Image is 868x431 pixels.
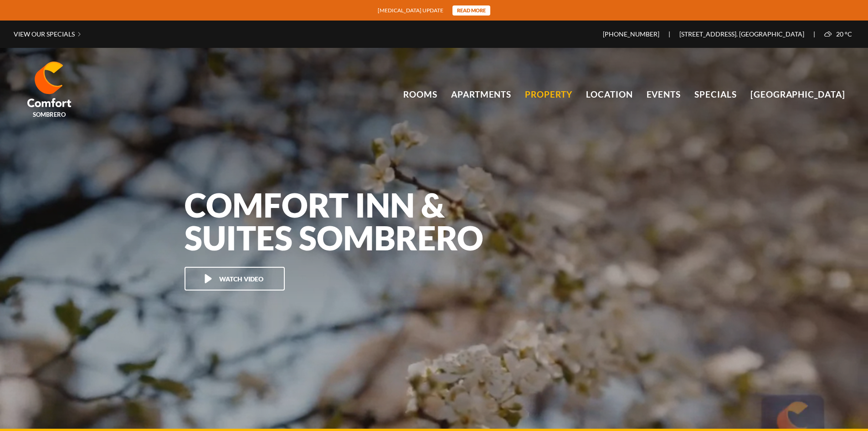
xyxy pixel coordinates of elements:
a: Property [525,88,572,101]
div: | [813,21,854,48]
h1: Comfort Inn & Suites Sombrero [185,188,503,254]
a: [GEOGRAPHIC_DATA] [750,88,845,101]
a: View our specials [14,21,75,48]
span: Sombrero [33,107,66,118]
img: Watch Video [204,274,213,283]
span: Watch Video [219,275,263,283]
span: 20 °C [815,30,852,38]
div: Read more [452,5,490,16]
a: Events [647,88,681,101]
a: Rooms [403,88,437,101]
span: [MEDICAL_DATA] update [378,6,443,15]
button: Watch Video [185,267,285,291]
a: Location [586,88,633,101]
a: Apartments [451,88,512,101]
a: [PHONE_NUMBER] [603,30,668,38]
a: Specials [694,88,737,101]
img: Comfort Inn & Suites Sombrero [27,62,71,107]
a: [STREET_ADDRESS]. [GEOGRAPHIC_DATA] [670,30,813,38]
span: | [603,21,813,48]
